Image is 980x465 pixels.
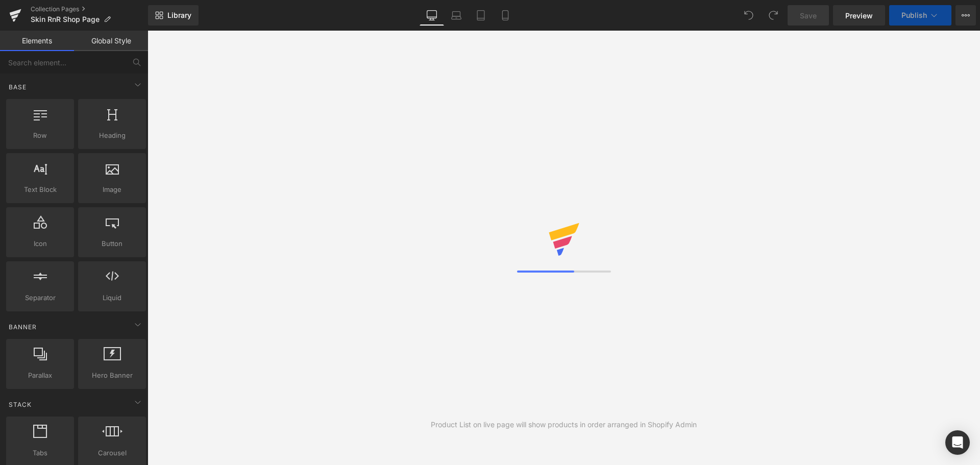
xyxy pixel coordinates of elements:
button: Undo [739,5,759,26]
span: Heading [81,130,143,141]
a: Desktop [420,5,444,26]
span: Save [800,10,817,21]
div: Open Intercom Messenger [945,430,970,455]
a: Mobile [493,5,518,26]
span: Liquid [81,292,143,303]
span: Row [9,130,71,141]
span: Base [8,82,28,92]
span: Button [81,238,143,249]
div: Product List on live page will show products in order arranged in Shopify Admin [431,419,697,430]
span: Skin RnR Shop Page [31,15,100,23]
a: Laptop [444,5,469,26]
span: Stack [8,400,33,409]
a: Global Style [74,31,148,51]
span: Image [81,184,143,195]
a: Collection Pages [31,5,148,13]
span: Publish [901,11,927,19]
span: Library [167,11,191,20]
span: Icon [9,238,71,249]
button: Publish [889,5,951,26]
a: Preview [833,5,885,26]
span: Carousel [81,448,143,458]
span: Hero Banner [81,370,143,381]
span: Preview [845,10,873,21]
span: Text Block [9,184,71,195]
a: Tablet [469,5,493,26]
span: Parallax [9,370,71,381]
span: Tabs [9,448,71,458]
span: Separator [9,292,71,303]
span: Banner [8,322,38,332]
a: New Library [148,5,199,26]
button: More [955,5,976,26]
button: Redo [763,5,783,26]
